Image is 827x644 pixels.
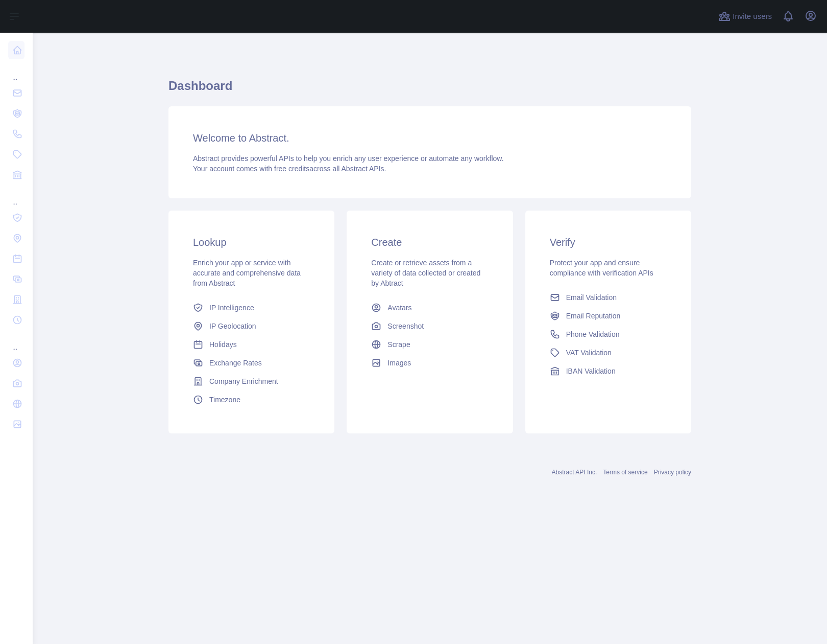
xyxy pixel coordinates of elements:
[367,335,492,354] a: Scrape
[387,358,411,368] span: Images
[566,348,612,358] span: VAT Validation
[716,8,774,25] button: Invite users
[193,131,667,145] h3: Welcome to Abstract.
[550,235,667,249] h3: Verify
[209,339,237,350] span: Holidays
[550,259,653,277] span: Protect your app and ensure compliance with verification APIs
[8,331,25,352] div: ...
[209,395,240,405] span: Timezone
[566,366,616,376] span: IBAN Validation
[546,307,671,325] a: Email Reputation
[546,343,671,362] a: VAT Validation
[193,235,310,249] h3: Lookup
[654,469,691,476] a: Privacy policy
[189,372,314,390] a: Company Enrichment
[189,298,314,317] a: IP Intelligence
[733,11,772,22] span: Invite users
[209,358,262,368] span: Exchange Rates
[274,165,309,173] span: free credits
[193,259,301,287] span: Enrich your app or service with accurate and comprehensive data from Abstract
[367,298,492,317] a: Avatars
[189,317,314,335] a: IP Geolocation
[566,311,621,321] span: Email Reputation
[8,61,25,82] div: ...
[367,317,492,335] a: Screenshot
[189,335,314,354] a: Holidays
[566,329,620,339] span: Phone Validation
[546,362,671,380] a: IBAN Validation
[209,303,254,313] span: IP Intelligence
[387,321,424,331] span: Screenshot
[387,303,411,313] span: Avatars
[189,390,314,409] a: Timezone
[209,321,256,331] span: IP Geolocation
[546,325,671,343] a: Phone Validation
[371,259,480,287] span: Create or retrieve assets from a variety of data collected or created by Abtract
[8,186,25,206] div: ...
[193,165,386,173] span: Your account comes with across all Abstract APIs.
[603,469,647,476] a: Terms of service
[371,235,488,249] h3: Create
[552,469,597,476] a: Abstract API Inc.
[209,376,278,386] span: Company Enrichment
[367,354,492,372] a: Images
[566,292,617,303] span: Email Validation
[193,154,504,163] span: Abstract provides powerful APIs to help you enrich any user experience or automate any workflow.
[189,354,314,372] a: Exchange Rates
[387,339,410,350] span: Scrape
[168,78,691,102] h1: Dashboard
[546,288,671,307] a: Email Validation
